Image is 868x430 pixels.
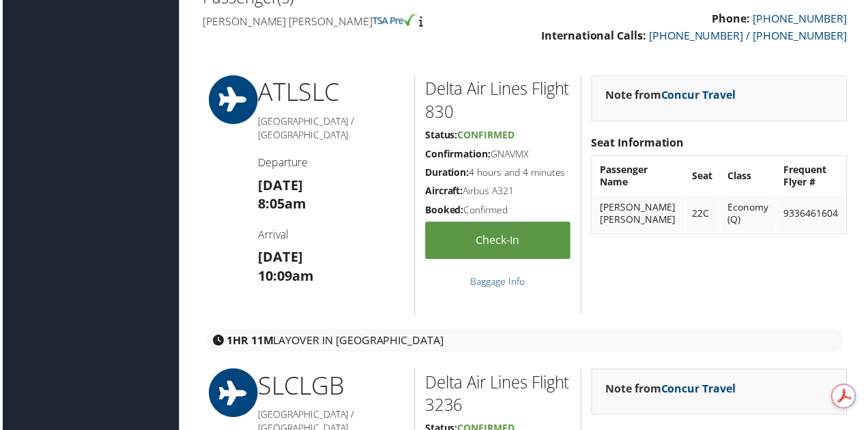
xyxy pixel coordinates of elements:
strong: 10:09am [257,268,313,286]
td: [PERSON_NAME] [PERSON_NAME] [594,196,686,233]
div: layover in [GEOGRAPHIC_DATA] [205,331,846,354]
strong: Booked: [425,204,464,217]
a: Concur Travel [663,88,738,103]
strong: Confirmation: [425,148,491,161]
td: Economy (Q) [723,196,777,233]
span: Confirmed [458,129,515,142]
h5: [GEOGRAPHIC_DATA] / [GEOGRAPHIC_DATA] [257,115,404,142]
h2: Delta Air Lines Flight 830 [425,78,571,123]
strong: [DATE] [257,176,302,195]
strong: International Calls: [542,28,648,43]
strong: 1HR 11M [225,335,272,350]
a: Concur Travel [663,383,738,398]
th: Frequent Flyer # [779,158,848,195]
h5: 4 hours and 4 minutes [425,166,571,180]
strong: Duration: [425,166,469,179]
h4: Departure [257,155,404,170]
strong: [DATE] [257,249,302,267]
strong: Note from [607,383,738,398]
img: tsa-precheck.png [372,14,416,26]
th: Class [723,158,777,195]
strong: Seat Information [592,136,686,151]
h5: Confirmed [425,204,571,218]
td: 22C [687,196,721,233]
td: 9336461604 [779,196,848,233]
h4: Arrival [257,228,404,243]
strong: Phone: [714,11,752,26]
h1: ATL SLC [257,76,404,110]
a: Check-in [425,223,571,260]
a: [PHONE_NUMBER] [755,11,850,26]
strong: Status: [425,129,458,142]
strong: Aircraft: [425,185,463,198]
th: Passenger Name [594,158,686,195]
h1: SLC LGB [257,371,404,405]
h5: Airbus A321 [425,185,571,199]
strong: Note from [607,88,738,103]
h2: Delta Air Lines Flight 3236 [425,373,571,418]
h4: [PERSON_NAME] [PERSON_NAME] [201,14,515,29]
h5: GNAVMX [425,148,571,162]
a: Baggage Info [471,276,525,289]
th: Seat [687,158,721,195]
a: [PHONE_NUMBER] / [PHONE_NUMBER] [650,28,850,43]
strong: 8:05am [257,196,306,214]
